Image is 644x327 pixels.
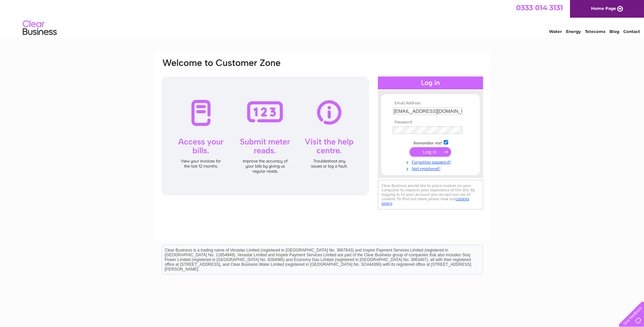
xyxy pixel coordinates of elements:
[393,158,470,165] a: Forgotten password?
[391,120,470,125] th: Password:
[22,18,57,38] img: logo.png
[566,29,581,34] a: Energy
[585,29,605,34] a: Telecoms
[382,196,469,206] a: cookies policy
[516,3,563,12] a: 0333 014 3131
[409,147,451,157] input: Submit
[623,29,640,34] a: Contact
[549,29,562,34] a: Water
[609,29,619,34] a: Blog
[393,165,470,171] a: Not registered?
[391,101,470,106] th: Email Address:
[391,139,470,146] td: Remember me?
[162,4,483,33] div: Clear Business is a trading name of Verastar Limited (registered in [GEOGRAPHIC_DATA] No. 3667643...
[378,180,483,209] div: Clear Business would like to place cookies on your computer to improve your experience of the sit...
